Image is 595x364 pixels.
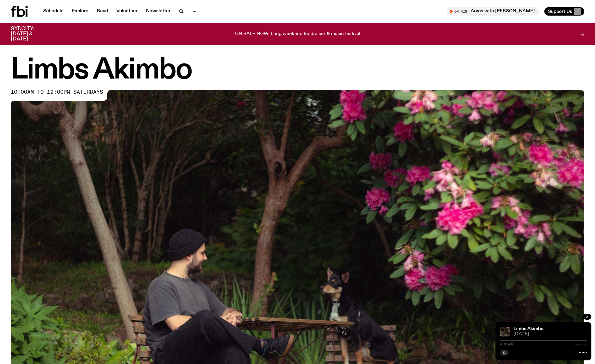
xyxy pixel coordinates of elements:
span: [DATE] [513,332,587,336]
a: Limbs Akimbo [513,327,543,331]
h1: Limbs Akimbo [11,57,584,84]
button: Support Us [544,7,584,16]
a: Read [93,7,112,16]
a: Schedule [40,7,67,16]
span: 0:00:00 [500,343,513,346]
span: -:--:-- [574,343,587,346]
a: Explore [68,7,92,16]
button: On AirArvos with [PERSON_NAME] [447,7,540,16]
h3: SYDCITY: [DATE] & [DATE] [11,26,49,42]
a: Volunteer [113,7,141,16]
span: Support Us [548,9,572,14]
img: Jackson sits at an outdoor table, legs crossed and gazing at a black and brown dog also sitting a... [500,327,510,336]
p: ON SALE NOW! Long weekend fundraiser & music festival [235,31,360,37]
span: 10:00am to 12:00pm saturdays [11,90,103,95]
a: Newsletter [142,7,174,16]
